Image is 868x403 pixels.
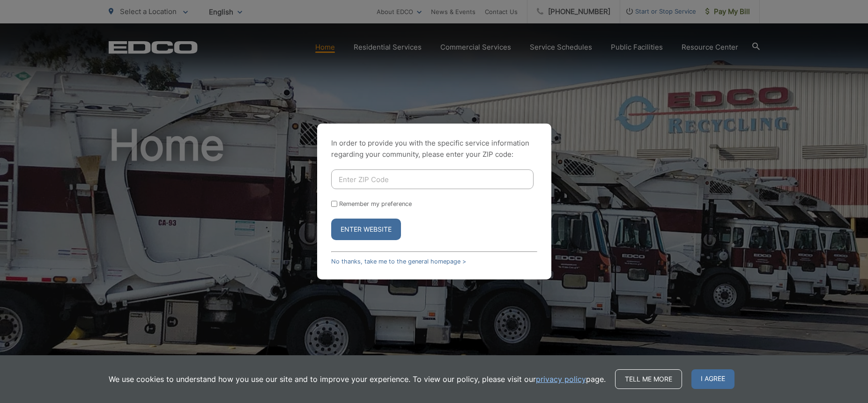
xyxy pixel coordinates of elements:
input: Enter ZIP Code [331,169,534,189]
p: We use cookies to understand how you use our site and to improve your experience. To view our pol... [109,374,606,385]
a: Tell me more [615,369,682,389]
span: I agree [691,369,734,389]
p: In order to provide you with the specific service information regarding your community, please en... [331,138,537,160]
button: Enter Website [331,219,401,240]
label: Remember my preference [339,200,412,207]
a: No thanks, take me to the general homepage > [331,258,466,265]
a: privacy policy [536,374,586,385]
